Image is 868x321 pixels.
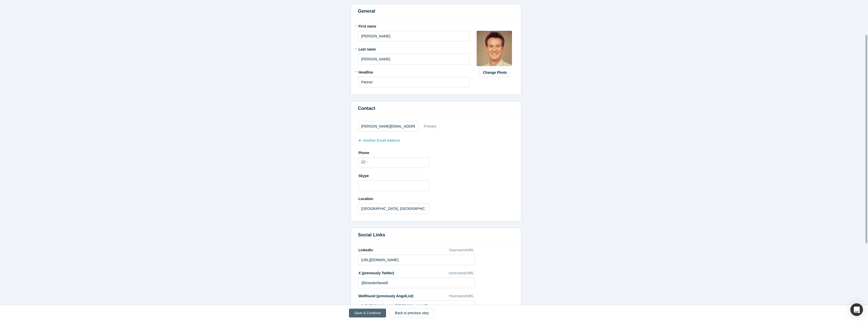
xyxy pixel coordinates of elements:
[477,31,512,66] img: Profile user default
[358,105,514,112] h3: Contact
[358,232,514,238] h3: Social Links
[358,77,470,87] input: Partner, CEO
[424,122,437,131] div: Primary
[358,203,429,214] input: Enter a location
[349,309,386,317] button: Save & Continue
[358,246,373,253] label: LinkedIn
[358,68,470,75] label: Headline
[479,68,509,77] button: Change Photo
[449,292,475,301] div: Yourname/URL
[358,171,514,179] label: Skype
[358,22,470,29] label: First name
[358,194,514,202] label: Location
[358,292,414,299] label: Wellfound (previously AngelList)
[449,269,475,278] div: Username/URL
[390,309,434,317] a: Back to previous step
[358,45,470,52] label: Last name
[358,149,514,156] label: Phone
[449,246,475,255] div: Yourname/URL
[358,136,405,145] button: another Email Address
[358,269,394,276] label: X (previously Twitter)
[358,8,514,15] h3: General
